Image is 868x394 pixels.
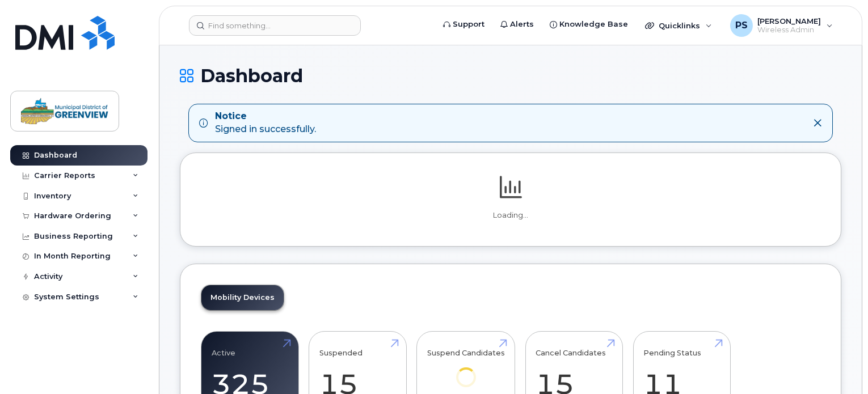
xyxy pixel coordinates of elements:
p: Loading... [201,210,820,221]
div: Signed in successfully. [215,110,316,136]
strong: Notice [215,110,316,123]
h1: Dashboard [180,66,841,86]
a: Mobility Devices [201,285,284,310]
